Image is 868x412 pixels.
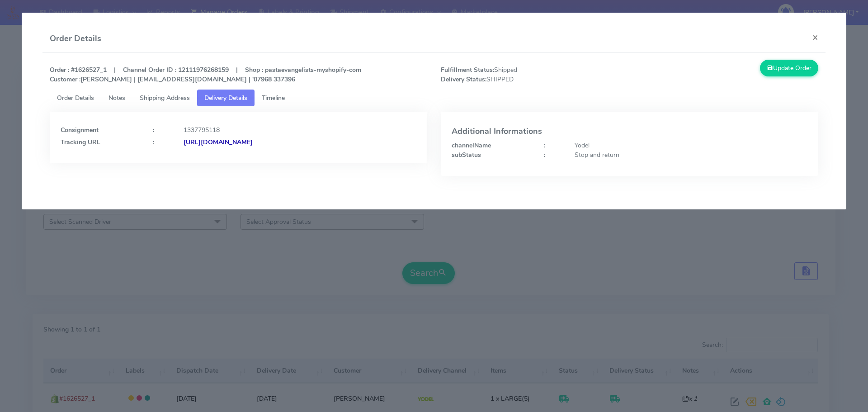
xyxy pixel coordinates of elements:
div: Stop and return [568,150,814,160]
strong: Fulfillment Status: [441,66,494,74]
span: Timeline [262,94,285,102]
strong: subStatus [452,151,481,159]
strong: Delivery Status: [441,75,486,84]
strong: : [544,141,545,150]
span: Shipped SHIPPED [434,65,630,84]
div: 1337795118 [177,125,423,135]
span: Delivery Details [204,94,247,102]
strong: Consignment [61,126,99,134]
span: Notes [108,94,125,102]
h4: Additional Informations [452,127,807,136]
strong: : [544,151,545,159]
strong: [URL][DOMAIN_NAME] [184,138,253,147]
strong: Order : #1626527_1 | Channel Order ID : 12111976268159 | Shop : pastaevangelists-myshopify-com [P... [50,66,361,84]
button: Close [805,25,826,49]
span: Shipping Address [140,94,190,102]
strong: Tracking URL [61,138,100,147]
h4: Order Details [50,33,101,45]
strong: : [153,126,154,134]
strong: Customer : [50,75,80,84]
ul: Tabs [50,90,819,106]
strong: : [153,138,154,147]
span: Order Details [57,94,94,102]
strong: channelName [452,141,491,150]
button: Update Order [760,60,819,76]
div: Yodel [568,141,814,150]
